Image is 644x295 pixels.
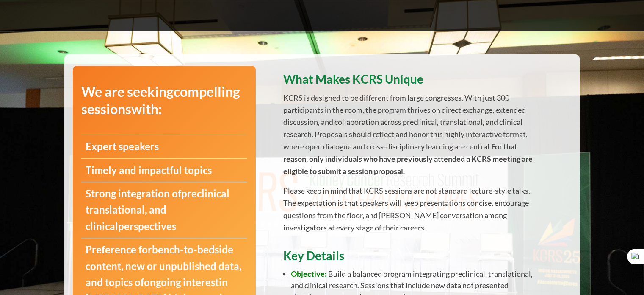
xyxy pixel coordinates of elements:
p: Expert speakers [86,138,243,155]
strong: What Makes KCRS Unique [283,72,423,86]
strong: bench-to-bedside content [86,243,233,272]
strong: preclinical translational, and clinical [86,187,229,232]
p: KCRS is designed to be different from large congresses. With just 300 participants in the room, t... [283,92,542,185]
h3: Key Details [283,247,542,268]
h3: We are seeking with: [81,83,247,122]
strong: ongoing interest [144,276,219,288]
p: Timely and impactful topics [86,162,243,178]
p: Strong integration of perspectives [86,185,243,234]
span: Objective: [291,269,327,278]
p: Please keep in mind that KCRS sessions are not standard lecture-style talks. The expectation is t... [283,185,542,233]
strong: For that reason, only individuals who have previously attended a KCRS meeting are eligible to sub... [283,142,533,176]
